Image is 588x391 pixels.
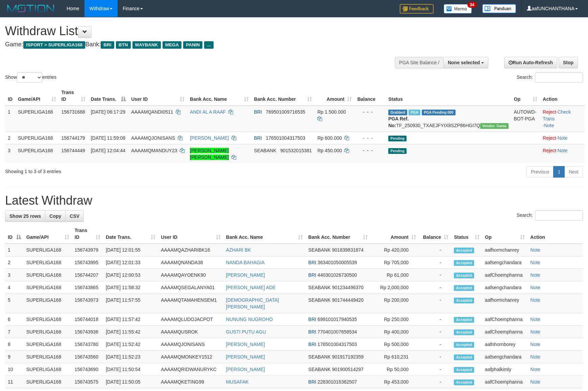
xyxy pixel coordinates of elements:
[332,297,363,303] span: Copy 901744449420 to clipboard
[65,210,84,222] a: CSV
[388,136,407,141] span: Pending
[454,329,474,335] span: Accepted
[530,342,540,347] a: Note
[318,272,357,278] span: Copy 440301026730500 to clipboard
[24,281,72,294] td: SUPERLIGA168
[448,60,480,65] span: None selected
[24,338,72,351] td: SUPERLIGA168
[443,57,488,68] button: None selected
[59,86,88,106] th: Trans ID: activate to sort column ascending
[24,351,72,363] td: SUPERLIGA168
[103,338,158,351] td: [DATE] 11:52:42
[454,248,474,253] span: Accepted
[357,135,383,141] div: - - -
[45,210,66,222] a: Copy
[103,256,158,269] td: [DATE] 12:01:33
[62,135,85,141] span: 156744179
[558,135,568,141] a: Note
[482,363,528,376] td: aafphalkimly
[318,317,357,322] span: Copy 699101017940535 to clipboard
[131,148,177,153] span: AAAAMQMANDUY23
[251,86,315,106] th: Bank Acc. Number: activate to sort column ascending
[5,281,24,294] td: 4
[226,354,265,360] a: [PERSON_NAME]
[226,379,249,385] a: MUSAFAK
[72,256,103,269] td: 156743995
[544,123,554,128] a: Note
[467,2,476,8] span: 34
[332,354,363,360] span: Copy 901917192359 to clipboard
[308,247,330,253] span: SEABANK
[5,144,15,163] td: 3
[24,313,72,326] td: SUPERLIGA168
[354,86,386,106] th: Balance
[62,148,85,153] span: 156744449
[5,132,15,144] td: 2
[315,86,354,106] th: Amount: activate to sort column ascending
[530,297,540,303] a: Note
[163,41,182,49] span: MEGA
[5,165,240,175] div: Showing 1 to 3 of 3 entries
[5,294,24,313] td: 5
[158,256,223,269] td: AAAAMQNANDA38
[72,269,103,281] td: 156744207
[103,294,158,313] td: [DATE] 11:57:55
[535,72,583,83] input: Search:
[419,313,451,326] td: -
[23,41,85,49] span: ISPORT > SUPERLIGA168
[419,224,451,244] th: Balance: activate to sort column ascending
[482,244,528,256] td: aafhormchanrey
[204,41,213,49] span: ...
[543,148,556,153] a: Reject
[190,109,226,115] a: ANDI AL A RAAF
[103,313,158,326] td: [DATE] 11:57:42
[158,281,223,294] td: AAAAMQSEGALANYA01
[317,109,346,115] span: Rp 1.500.000
[388,116,409,128] b: PGA Ref. No:
[158,224,223,244] th: User ID: activate to sort column ascending
[72,338,103,351] td: 156743780
[419,376,451,388] td: -
[564,166,583,178] a: Next
[540,132,585,144] td: ·
[158,376,223,388] td: AAAAMQKETING99
[400,4,434,14] img: Feedback.jpg
[317,148,342,153] span: Rp 450.000
[305,224,370,244] th: Bank Acc. Number: activate to sort column ascending
[103,376,158,388] td: [DATE] 11:50:05
[419,351,451,363] td: -
[187,86,251,106] th: Bank Acc. Name: activate to sort column ascending
[419,326,451,338] td: -
[24,269,72,281] td: SUPERLIGA168
[511,86,540,106] th: Op: activate to sort column ascending
[5,244,24,256] td: 1
[158,269,223,281] td: AAAAMQAYOENK90
[226,342,265,347] a: [PERSON_NAME]
[526,166,554,178] a: Previous
[226,260,265,265] a: NANDA BAHAGIA
[454,317,474,323] span: Accepted
[370,338,419,351] td: Rp 500,000
[419,294,451,313] td: -
[72,224,103,244] th: Trans ID: activate to sort column ascending
[158,313,223,326] td: AAAAMQLUDOJACPOT
[308,354,330,360] span: SEABANK
[530,329,540,335] a: Note
[332,285,363,290] span: Copy 901234496370 to clipboard
[308,342,316,347] span: BRI
[226,317,273,322] a: NUNUNG NUGROHO
[540,106,585,132] td: · ·
[308,317,316,322] span: BRI
[226,272,265,278] a: [PERSON_NAME]
[190,148,229,160] a: [PERSON_NAME] [PERSON_NAME]
[419,256,451,269] td: -
[395,57,443,68] div: PGA Site Balance /
[308,329,316,335] span: BRI
[9,213,41,219] span: Show 25 rows
[454,379,474,385] span: Accepted
[131,109,173,115] span: AAAAMQANDI0511
[15,86,59,106] th: Game/API: activate to sort column ascending
[24,294,72,313] td: SUPERLIGA168
[543,109,571,121] a: Check Trans
[370,376,419,388] td: Rp 453,000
